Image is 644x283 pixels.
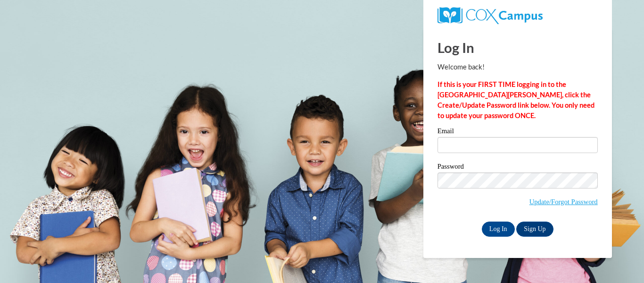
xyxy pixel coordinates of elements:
[438,11,543,19] a: COX Campus
[529,198,598,206] a: Update/Forgot Password
[438,163,598,172] label: Password
[438,128,598,137] label: Email
[438,62,598,72] p: Welcome back!
[438,7,543,24] img: COX Campus
[438,80,594,120] strong: If this is your FIRST TIME logging in to the [GEOGRAPHIC_DATA][PERSON_NAME], click the Create/Upd...
[482,222,515,237] input: Log In
[438,38,598,57] h1: Log In
[516,222,553,237] a: Sign Up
